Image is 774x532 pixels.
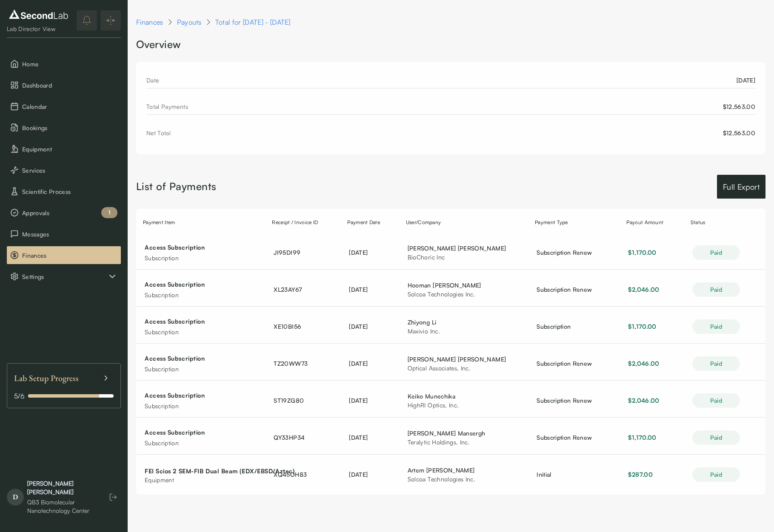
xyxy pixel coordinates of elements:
a: Calendar [7,97,121,115]
button: Messages [7,225,121,243]
div: Maxivio Inc. [408,327,493,336]
th: Payout Amount [620,212,683,233]
span: $2,046.00 [628,397,659,404]
button: Log out [106,489,121,505]
span: Settings [22,272,107,281]
div: Subscription [145,401,230,410]
span: Initial [537,471,551,478]
span: [DATE] [349,360,368,367]
span: D [7,489,24,506]
div: Paid [692,282,740,297]
a: Finances [136,17,163,27]
a: Dashboard [7,76,121,94]
span: $1,170.00 [628,323,656,330]
a: Equipment [7,140,121,158]
div: Hooman [PERSON_NAME] [408,281,493,290]
span: [DATE] [349,286,368,293]
div: Subscription [145,327,230,336]
div: Subscription [145,438,230,447]
div: Solcoa Technologies Inc. [408,475,493,484]
div: [DATE] [737,76,755,85]
div: BioChoric Inc [408,253,493,262]
span: Subscription Renew [537,360,592,367]
button: Home [7,55,121,73]
button: Services [7,161,121,179]
div: Paid [692,393,740,408]
div: [PERSON_NAME] Mansergh [408,429,493,438]
span: Subscription Renew [537,249,592,256]
div: Access Subscription [145,428,230,437]
a: Bookings [7,119,121,137]
span: Finances [22,251,117,260]
div: Total for Jul 1, 2025 - Sep 30, 2025 [215,17,291,27]
span: Lab Setup Progress [14,370,79,386]
span: Scientific Process [22,187,117,196]
div: Access Subscription [145,280,230,289]
span: [DATE] [349,471,368,478]
div: Access Subscription [145,354,230,363]
th: Payment Type [528,212,620,233]
span: XL23AY67 [274,286,302,293]
div: Total Payments [146,102,188,111]
div: Artem [PERSON_NAME] [408,466,493,475]
div: QB3 Biomolecular Nanotechnology Center [27,498,97,515]
span: $1,170.00 [628,249,656,256]
div: Zhiyong Li [408,318,493,327]
div: Teralytic Holdings, Inc. [408,438,493,447]
th: Payment Date [340,212,399,233]
th: Status [684,212,765,233]
div: Access Subscription [145,243,230,252]
span: $2,046.00 [628,286,659,293]
div: Paid [692,467,740,482]
a: Payouts [177,17,202,27]
span: [DATE] [349,249,368,256]
span: [DATE] [349,434,368,441]
div: Optical Associates, Inc. [408,364,493,373]
button: Expand/Collapse sidebar [100,10,121,31]
div: Lab Director View [7,25,70,33]
span: Services [22,166,117,175]
div: Solcoa Technologies Inc. [408,290,493,299]
span: ST19ZG80 [274,397,304,404]
div: Subscription [145,253,230,262]
span: XQ45OH83 [274,471,307,478]
div: 1 [101,207,117,218]
div: Paid [692,245,740,260]
span: TZ20WW73 [274,360,308,367]
div: Access Subscription [145,391,230,400]
span: Subscription [537,323,571,330]
span: Subscription Renew [537,397,592,404]
div: equipment [145,475,230,484]
div: Paid [692,319,740,334]
div: HighRI Optics, Inc. [408,401,493,410]
button: Scientific Process [7,182,121,200]
div: Subscription [145,290,230,299]
div: $12,563.00 [723,128,756,137]
button: notifications [77,10,97,31]
div: Net Total [146,128,171,137]
a: Finances [7,246,121,264]
span: QY33HP34 [274,434,305,441]
button: Settings [7,267,121,285]
span: XE10BI56 [274,323,301,330]
div: [PERSON_NAME] [PERSON_NAME] [408,244,493,253]
div: Date [146,76,159,85]
div: $12,563.00 [723,102,756,111]
span: JI95DI99 [274,249,300,256]
span: Messages [22,230,117,239]
img: logo [7,8,70,21]
div: Paid [692,430,740,445]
